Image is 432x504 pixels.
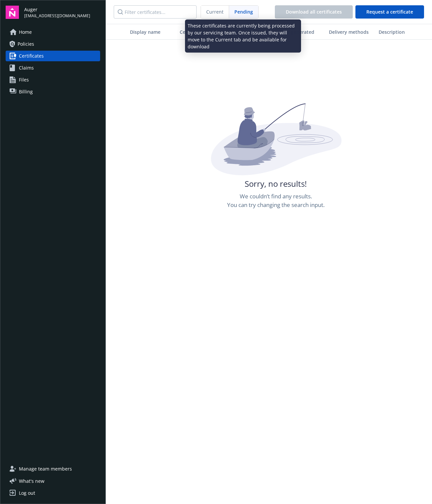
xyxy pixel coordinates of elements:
div: Delivery methods [329,28,373,35]
span: Current [206,8,223,15]
button: Display name [127,24,177,40]
span: What ' s new [19,478,44,484]
span: Home [19,27,32,37]
div: Download all certificates [286,6,342,18]
img: navigator-logo.svg [6,6,19,19]
button: Cert holder name [177,24,227,40]
div: Cert holder name [180,28,217,35]
div: Log out [19,488,35,498]
button: Delivery methods [326,24,376,40]
a: Claims [6,63,100,73]
span: Auger [24,6,90,13]
span: Billing [19,86,33,97]
span: Pending [234,8,253,15]
span: [EMAIL_ADDRESS][DOMAIN_NAME] [24,13,90,19]
span: Claims [19,63,34,73]
span: Files [19,75,29,85]
a: Manage team members [6,464,100,474]
button: Download all certificates [275,5,353,19]
div: Display name [130,28,174,35]
button: Description [376,24,426,40]
a: Files [6,75,100,85]
button: Auger[EMAIL_ADDRESS][DOMAIN_NAME] [24,6,100,19]
span: Manage team members [19,464,72,474]
span: Pending [229,6,258,18]
button: Request a certificate [355,5,424,19]
a: Certificates [6,51,100,61]
span: Policies [18,39,34,49]
span: You can try changing the search input. [227,201,325,209]
span: We couldn’t find any results. [240,192,312,201]
span: Certificates [19,51,44,61]
button: What's new [6,478,55,484]
button: Date generated [277,24,326,40]
input: Filter certificates... [114,5,197,19]
span: Request a certificate [366,9,413,15]
a: Home [6,27,100,37]
a: Policies [6,39,100,49]
a: Billing [6,86,100,97]
span: Sorry, no results! [245,178,307,189]
div: Date generated [279,28,324,35]
div: Description [379,28,423,35]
